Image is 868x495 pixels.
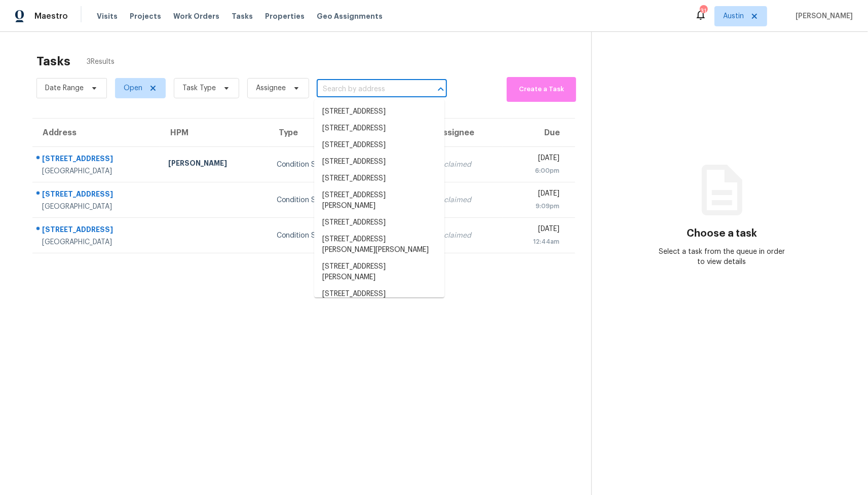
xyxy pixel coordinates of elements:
[182,83,216,93] span: Task Type
[173,11,219,21] span: Work Orders
[314,120,444,137] li: [STREET_ADDRESS]
[256,83,286,93] span: Assignee
[97,11,118,21] span: Visits
[314,137,444,154] li: [STREET_ADDRESS]
[511,201,559,211] div: 9:09pm
[317,11,383,21] span: Geo Assignments
[723,11,744,21] span: Austin
[42,166,152,176] div: [GEOGRAPHIC_DATA]
[700,6,707,16] div: 31
[511,237,559,247] div: 12:44am
[511,224,559,237] div: [DATE]
[511,188,559,201] div: [DATE]
[42,202,152,212] div: [GEOGRAPHIC_DATA]
[160,119,268,147] th: HPM
[314,103,444,120] li: [STREET_ADDRESS]
[232,13,253,20] span: Tasks
[687,229,757,239] h3: Choose a task
[512,84,571,95] span: Create a Task
[277,160,419,170] div: Condition Scoping - Interior
[168,158,260,171] div: [PERSON_NAME]
[314,286,444,302] li: [STREET_ADDRESS]
[507,77,576,102] button: Create a Task
[314,154,444,170] li: [STREET_ADDRESS]
[42,224,152,237] div: [STREET_ADDRESS]
[34,11,68,21] span: Maestro
[45,83,84,93] span: Date Range
[435,160,495,170] div: Unclaimed
[791,11,853,21] span: [PERSON_NAME]
[314,170,444,187] li: [STREET_ADDRESS]
[503,119,575,147] th: Due
[314,187,444,214] li: [STREET_ADDRESS][PERSON_NAME]
[36,56,70,66] h2: Tasks
[435,195,495,205] div: Unclaimed
[42,237,152,247] div: [GEOGRAPHIC_DATA]
[511,153,559,166] div: [DATE]
[435,231,495,241] div: Unclaimed
[87,57,115,67] span: 3 Results
[124,83,142,93] span: Open
[314,231,444,258] li: [STREET_ADDRESS][PERSON_NAME][PERSON_NAME]
[511,166,559,176] div: 6:00pm
[277,195,419,205] div: Condition Scoping - Full
[42,154,152,166] div: [STREET_ADDRESS]
[130,11,161,21] span: Projects
[657,247,786,267] div: Select a task from the queue in order to view details
[314,214,444,231] li: [STREET_ADDRESS]
[32,119,160,147] th: Address
[277,231,419,241] div: Condition Scoping - Full
[427,119,503,147] th: Assignee
[317,82,419,97] input: Search by address
[265,11,305,21] span: Properties
[434,82,448,96] button: Close
[269,119,427,147] th: Type
[42,189,152,202] div: [STREET_ADDRESS]
[314,258,444,286] li: [STREET_ADDRESS][PERSON_NAME]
